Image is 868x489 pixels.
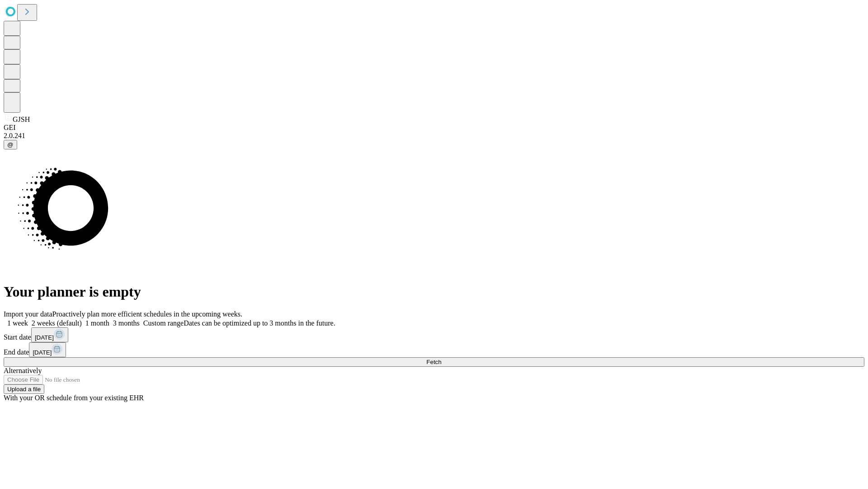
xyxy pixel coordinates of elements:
button: Fetch [4,357,864,367]
div: Start date [4,327,864,342]
span: Import your data [4,310,52,318]
span: GJSH [13,115,30,123]
span: 2 weeks (default) [32,319,82,327]
span: Dates can be optimized up to 3 months in the future. [184,319,335,327]
h1: Your planner is empty [4,283,864,300]
div: GEI [4,124,864,132]
button: [DATE] [31,327,68,342]
button: @ [4,140,17,149]
span: @ [7,141,14,148]
div: 2.0.241 [4,132,864,140]
span: [DATE] [33,349,52,356]
span: Fetch [426,359,441,365]
span: Alternatively [4,367,42,374]
span: [DATE] [35,334,54,341]
span: 1 week [7,319,28,327]
span: Proactively plan more efficient schedules in the upcoming weeks. [52,310,242,318]
span: With your OR schedule from your existing EHR [4,394,144,402]
span: 3 months [113,319,140,327]
button: [DATE] [29,342,66,357]
button: Upload a file [4,384,44,394]
div: End date [4,342,864,357]
span: Custom range [143,319,184,327]
span: 1 month [85,319,109,327]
